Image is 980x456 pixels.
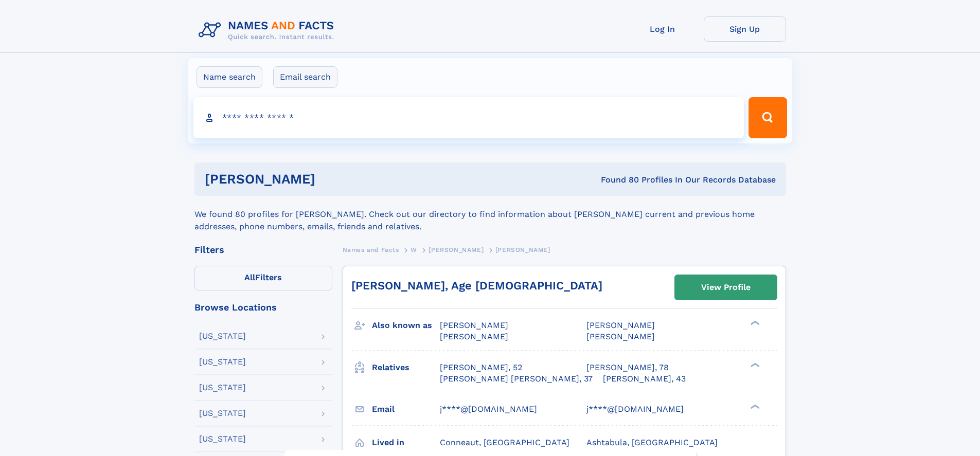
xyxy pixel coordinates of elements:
div: ❯ [748,320,760,326]
h3: Email [372,400,440,418]
a: W [411,243,417,256]
button: Search Button [749,97,787,138]
a: [PERSON_NAME] [429,243,484,256]
a: [PERSON_NAME], Age [DEMOGRAPHIC_DATA] [351,279,602,292]
span: W [411,246,417,253]
div: Browse Locations [194,303,332,312]
a: [PERSON_NAME], 78 [586,362,669,373]
div: ❯ [748,361,760,368]
span: [PERSON_NAME] [440,332,508,341]
label: Filters [194,266,332,290]
div: [US_STATE] [199,409,246,417]
span: All [244,272,255,282]
div: View Profile [701,276,751,299]
div: We found 80 profiles for [PERSON_NAME]. Check out our directory to find information about [PERSON... [194,196,786,233]
input: search input [193,97,744,138]
div: [US_STATE] [199,435,246,443]
h1: [PERSON_NAME] [205,173,458,186]
a: Names and Facts [343,243,399,256]
h3: Also known as [372,317,440,334]
a: [PERSON_NAME], 52 [440,362,522,373]
div: Filters [194,245,332,254]
h3: Relatives [372,359,440,376]
div: [US_STATE] [199,332,246,340]
div: [US_STATE] [199,384,246,392]
label: Email search [273,66,337,88]
h3: Lived in [372,434,440,451]
span: [PERSON_NAME] [429,246,484,253]
span: [PERSON_NAME] [495,246,550,253]
img: Logo Names and Facts [194,16,343,44]
span: Ashtabula, [GEOGRAPHIC_DATA] [586,437,718,447]
div: ❯ [748,403,760,410]
span: [PERSON_NAME] [586,332,655,341]
span: Conneaut, [GEOGRAPHIC_DATA] [440,437,569,447]
a: [PERSON_NAME] [PERSON_NAME], 37 [440,373,593,385]
a: Sign Up [704,16,786,42]
a: View Profile [675,275,777,300]
span: [PERSON_NAME] [586,320,655,330]
div: [US_STATE] [199,358,246,366]
a: [PERSON_NAME], 43 [603,373,686,385]
div: Found 80 Profiles In Our Records Database [458,174,776,186]
span: [PERSON_NAME] [440,320,508,330]
a: Log In [621,16,704,42]
label: Name search [197,66,262,88]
